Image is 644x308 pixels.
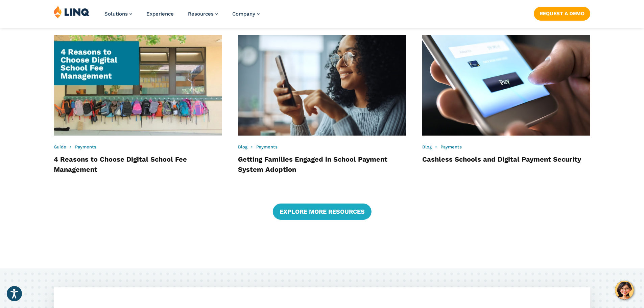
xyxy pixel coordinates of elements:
a: Explore More Resources [272,204,371,220]
a: Company [232,11,260,17]
a: Guide [54,144,66,149]
nav: Button Navigation [534,5,590,20]
a: Request a Demo [534,7,590,20]
nav: Primary Navigation [104,5,260,28]
a: Blog [422,144,432,149]
a: Blog [238,144,247,149]
a: Payments [75,144,96,149]
a: Payments [256,144,278,149]
div: • [54,144,222,150]
span: Company [232,11,255,17]
button: Hello, have a question? Let’s chat. [615,281,634,300]
a: 4 Reasons to Choose Digital School Fee Management [54,155,187,173]
span: Solutions [104,11,128,17]
a: Experience [146,11,174,17]
a: Cashless Schools and Digital Payment Security [422,155,581,163]
a: Resources [188,11,218,17]
img: LINQ | K‑12 Software [54,5,90,18]
span: Resources [188,11,214,17]
a: Solutions [104,11,132,17]
img: Mobile phone screen showing cashless payment [422,35,590,136]
a: Getting Families Engaged in School Payment System Adoption [238,155,387,173]
a: Payments [440,144,462,149]
div: • [238,144,406,150]
img: 4 Reasons to Choose Digital School Fee Management [54,35,222,136]
img: Parent looking at phone [238,35,406,136]
div: • [422,144,590,150]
